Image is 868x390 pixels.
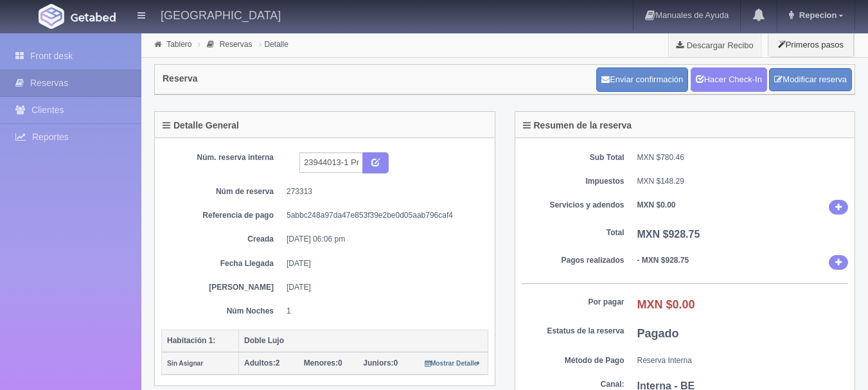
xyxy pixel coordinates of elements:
dt: Núm Noches [171,306,274,317]
dt: Servicios y adendos [522,200,624,211]
dt: [PERSON_NAME] [171,282,274,293]
dt: Impuestos [522,176,624,187]
button: Primeros pasos [768,32,854,57]
b: Pagado [637,327,679,340]
dt: Creada [171,234,274,245]
b: MXN $0.00 [637,298,695,311]
img: Getabed [39,4,64,29]
button: Enviar confirmación [596,67,688,92]
span: Repecion [796,10,837,20]
dd: 5abbc248a97da47e853f39e2be0d05aab796caf4 [287,210,479,221]
dd: [DATE] [287,282,479,293]
a: Hacer Check-In [691,67,767,92]
dt: Pagos realizados [522,255,624,266]
b: MXN $928.75 [637,229,700,240]
dd: MXN $148.29 [637,176,849,187]
dt: Fecha Llegada [171,258,274,269]
a: Descargar Recibo [669,32,761,58]
span: 0 [363,359,398,368]
a: Modificar reserva [769,68,852,92]
h4: [GEOGRAPHIC_DATA] [161,6,281,22]
dt: Canal: [522,379,624,390]
dt: Núm. reserva interna [171,152,274,163]
strong: Adultos: [244,359,276,368]
small: Sin Asignar [167,360,203,367]
dd: 273313 [287,186,479,197]
dt: Total [522,227,624,238]
dd: Reserva Interna [637,355,849,366]
dt: Referencia de pago [171,210,274,221]
span: 2 [244,359,279,368]
dd: [DATE] [287,258,479,269]
strong: Juniors: [363,359,393,368]
li: Detalle [256,38,292,50]
img: Getabed [71,12,116,22]
dt: Por pagar [522,297,624,308]
b: - MXN $928.75 [637,256,689,265]
a: Tablero [166,40,191,49]
dd: 1 [287,306,479,317]
strong: Menores: [304,359,338,368]
h4: Detalle General [163,121,239,130]
span: 0 [304,359,342,368]
dd: [DATE] 06:06 pm [287,234,479,245]
h4: Reserva [163,74,198,84]
h4: Resumen de la reserva [523,121,632,130]
dt: Método de Pago [522,355,624,366]
dt: Sub Total [522,152,624,163]
dd: MXN $780.46 [637,152,849,163]
b: MXN $0.00 [637,200,676,209]
th: Doble Lujo [239,330,488,352]
a: Reservas [220,40,252,49]
dt: Estatus de la reserva [522,326,624,337]
b: Habitación 1: [167,336,215,345]
small: Mostrar Detalle [425,360,481,367]
a: Mostrar Detalle [425,359,481,368]
dt: Núm de reserva [171,186,274,197]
